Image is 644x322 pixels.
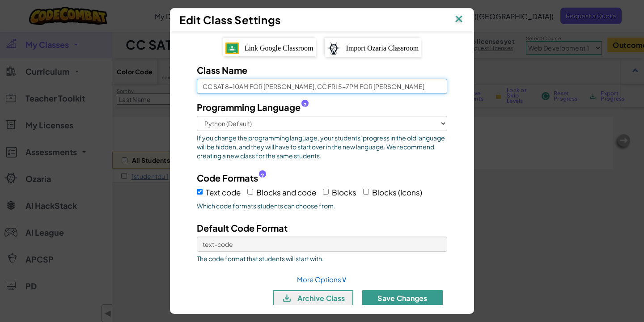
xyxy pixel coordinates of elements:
[372,187,422,197] span: Blocks (Icons)
[197,201,447,210] span: Which code formats students can choose from.
[225,42,239,54] img: IconGoogleClassroom.svg
[341,274,347,284] span: ∨
[179,13,281,26] span: Edit Class Settings
[197,101,301,114] span: Programming Language
[453,13,465,26] img: IconClose.svg
[281,292,292,304] img: IconArchive.svg
[346,44,419,52] span: Import Ozaria Classroom
[323,189,329,195] input: Blocks
[247,189,253,195] input: Blocks and code
[197,171,258,184] span: Code Formats
[197,64,247,76] span: Class Name
[197,189,203,195] input: Text code
[363,189,369,195] input: Blocks (Icons)
[206,187,241,197] span: Text code
[256,187,316,197] span: Blocks and code
[297,275,347,284] a: More Options
[332,187,356,197] span: Blocks
[273,290,353,306] button: archive class
[245,44,314,52] span: Link Google Classroom
[197,222,288,233] span: Default Code Format
[261,172,264,179] span: ?
[362,290,443,306] button: Save Changes
[197,254,447,263] span: The code format that students will start with.
[197,133,447,160] span: If you change the programming language, your students' progress in the old language will be hidde...
[303,102,307,109] span: ?
[327,42,340,55] img: ozaria-logo.png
